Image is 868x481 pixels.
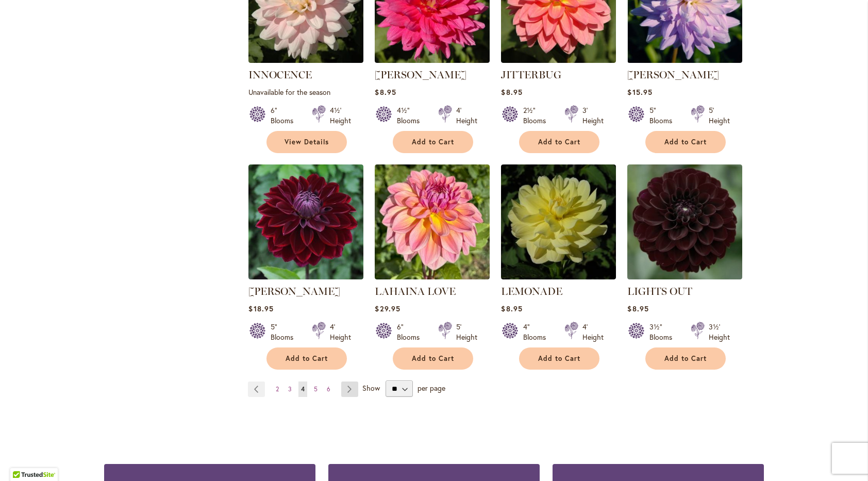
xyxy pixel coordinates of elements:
[330,105,351,126] div: 4½' Height
[456,322,477,342] div: 5' Height
[248,164,363,279] img: Kaisha Lea
[412,354,454,363] span: Add to Cart
[523,105,552,126] div: 2½" Blooms
[709,322,730,342] div: 3½' Height
[286,382,294,397] a: 3
[393,347,473,370] button: Add to Cart
[248,87,363,97] p: Unavailable for the season
[397,322,426,342] div: 6" Blooms
[273,382,281,397] a: 2
[248,304,273,313] span: $18.95
[582,322,604,342] div: 4' Height
[523,322,552,342] div: 4" Blooms
[248,69,312,81] a: INNOCENCE
[418,383,445,393] span: per page
[649,105,678,126] div: 5" Blooms
[627,272,742,281] a: LIGHTS OUT
[538,138,580,146] span: Add to Cart
[627,55,742,65] a: JORDAN NICOLE
[645,131,726,153] button: Add to Cart
[375,69,466,81] a: [PERSON_NAME]
[709,105,730,126] div: 5' Height
[412,138,454,146] span: Add to Cart
[248,285,340,297] a: [PERSON_NAME]
[288,385,292,393] span: 3
[501,285,562,297] a: LEMONADE
[501,87,522,97] span: $8.95
[375,55,490,65] a: JENNA
[266,347,347,370] button: Add to Cart
[582,105,604,126] div: 3' Height
[456,105,477,126] div: 4' Height
[501,272,616,281] a: LEMONADE
[627,304,648,313] span: $8.95
[645,347,726,370] button: Add to Cart
[397,105,426,126] div: 4½" Blooms
[285,138,329,146] span: View Details
[649,322,678,342] div: 3½" Blooms
[538,354,580,363] span: Add to Cart
[327,385,330,393] span: 6
[501,304,522,313] span: $8.95
[375,285,456,297] a: LAHAINA LOVE
[362,383,380,393] span: Show
[501,55,616,65] a: JITTERBUG
[375,164,490,279] img: LAHAINA LOVE
[664,138,707,146] span: Add to Cart
[276,385,279,393] span: 2
[375,304,400,313] span: $29.95
[501,69,561,81] a: JITTERBUG
[301,385,305,393] span: 4
[627,87,652,97] span: $15.95
[519,347,599,370] button: Add to Cart
[375,272,490,281] a: LAHAINA LOVE
[330,322,351,342] div: 4' Height
[248,272,363,281] a: Kaisha Lea
[324,382,333,397] a: 6
[393,131,473,153] button: Add to Cart
[286,354,328,363] span: Add to Cart
[8,444,37,473] iframe: Launch Accessibility Center
[314,385,318,393] span: 5
[375,87,396,97] span: $8.95
[266,131,347,153] a: View Details
[501,164,616,279] img: LEMONADE
[271,105,299,126] div: 6" Blooms
[519,131,599,153] button: Add to Cart
[627,285,692,297] a: LIGHTS OUT
[311,382,320,397] a: 5
[627,69,719,81] a: [PERSON_NAME]
[664,354,707,363] span: Add to Cart
[248,55,363,65] a: INNOCENCE
[627,164,742,279] img: LIGHTS OUT
[271,322,299,342] div: 5" Blooms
